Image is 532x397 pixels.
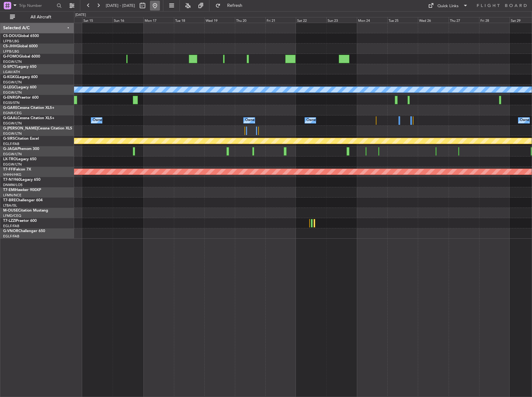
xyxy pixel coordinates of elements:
a: EGNR/CEG [3,111,22,115]
span: LX-TRO [3,157,16,161]
button: All Aircraft [7,12,68,22]
a: EGGW/LTN [3,90,22,95]
div: Fri 21 [265,17,296,23]
span: G-SIRS [3,137,15,141]
span: G-FOMO [3,55,19,58]
a: T7-EMIHawker 900XP [3,188,41,192]
span: G-[PERSON_NAME] [3,127,38,130]
a: G-GAALCessna Citation XLS+ [3,116,54,120]
a: CS-DOUGlobal 6500 [3,34,39,38]
a: EGLF/FAB [3,224,19,228]
a: T7-N1960Legacy 650 [3,178,40,182]
div: [DATE] [75,12,86,18]
span: G-SPCY [3,65,16,69]
span: G-KGKG [3,75,18,79]
div: Quick Links [437,3,459,9]
div: Owner [306,116,317,125]
span: M-OUSE [3,209,18,213]
div: Sun 16 [113,17,143,23]
a: CS-JHHGlobal 6000 [3,44,38,48]
span: [DATE] - [DATE] [106,3,135,8]
div: Wed 19 [204,17,235,23]
a: G-[PERSON_NAME]Cessna Citation XLS [3,127,72,130]
a: LTBA/ISL [3,203,17,208]
a: EGGW/LTN [3,152,22,156]
input: Trip Number [19,1,55,10]
span: G-LEGC [3,86,16,89]
div: Owner [520,116,530,125]
div: Sat 15 [82,17,113,23]
a: M-OUSECitation Mustang [3,209,48,213]
a: EGGW/LTN [3,162,22,167]
span: All Aircraft [16,15,66,19]
a: LFMD/CEQ [3,213,21,218]
button: Quick Links [425,1,471,11]
a: G-JAGAPhenom 300 [3,147,39,151]
a: T7-BREChallenger 604 [3,198,43,202]
a: EGLF/FAB [3,142,19,146]
span: G-GARE [3,106,17,110]
span: T7-N1960 [3,178,21,182]
a: T7-LZZIPraetor 600 [3,219,37,223]
a: T7-FFIFalcon 7X [3,168,31,171]
a: G-ENRGPraetor 600 [3,96,39,100]
span: CS-DOU [3,34,18,38]
a: G-KGKGLegacy 600 [3,75,38,79]
a: EGSS/STN [3,100,20,105]
div: Sun 23 [326,17,357,23]
a: EGGW/LTN [3,80,22,85]
div: Wed 26 [418,17,448,23]
span: G-JAGA [3,147,17,151]
a: G-GARECessna Citation XLS+ [3,106,54,110]
a: DNMM/LOS [3,183,22,187]
a: LX-TROLegacy 650 [3,157,36,161]
a: LFPB/LBG [3,49,19,54]
div: Mon 24 [357,17,387,23]
span: G-ENRG [3,96,18,100]
a: G-LEGCLegacy 600 [3,86,36,89]
span: G-VNOR [3,229,18,233]
a: G-FOMOGlobal 6000 [3,55,40,58]
span: Refresh [222,3,248,8]
a: G-SIRSCitation Excel [3,137,39,141]
a: EGGW/LTN [3,59,22,64]
span: T7-BRE [3,198,16,202]
div: Owner [93,116,103,125]
a: LGAV/ATH [3,70,20,74]
div: Tue 25 [387,17,418,23]
div: Fri 28 [479,17,510,23]
span: T7-EMI [3,188,15,192]
span: T7-LZZI [3,219,16,223]
a: EGGW/LTN [3,131,22,136]
div: Thu 27 [449,17,479,23]
a: G-VNORChallenger 650 [3,229,45,233]
a: EGGW/LTN [3,121,22,126]
span: CS-JHH [3,44,16,48]
span: T7-FFI [3,168,14,171]
button: Refresh [212,1,250,11]
div: Sat 22 [296,17,326,23]
a: G-SPCYLegacy 650 [3,65,36,69]
a: VHHH/HKG [3,172,21,177]
span: G-GAAL [3,116,17,120]
div: Mon 17 [143,17,174,23]
a: LFMN/NCE [3,193,21,198]
a: EGLF/FAB [3,234,19,239]
div: Thu 20 [235,17,265,23]
div: Owner [245,116,256,125]
a: LFPB/LBG [3,39,19,44]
